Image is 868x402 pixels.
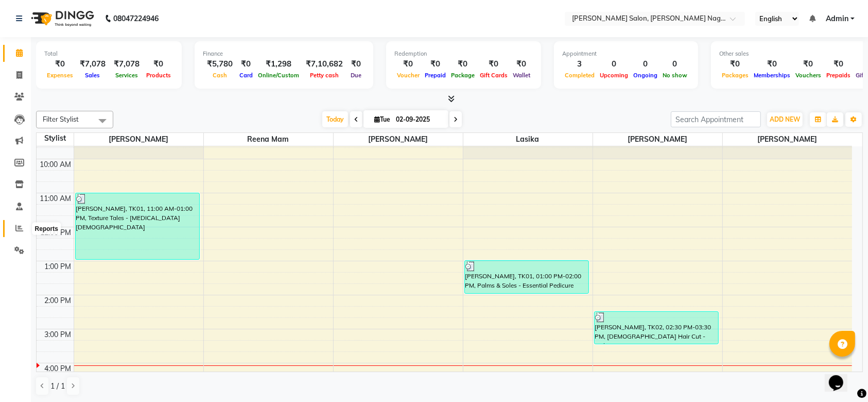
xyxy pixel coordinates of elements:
span: Cash [210,72,230,79]
div: 1:00 PM [43,261,74,272]
span: [PERSON_NAME] [593,133,722,146]
span: Tue [372,115,393,123]
span: Ongoing [631,72,660,79]
div: ₹0 [719,58,751,70]
iframe: chat widget [825,361,858,392]
span: Sales [83,72,103,79]
span: Petty cash [307,72,341,79]
div: Redemption [394,49,533,58]
span: Online/Custom [255,72,302,79]
div: 10:00 AM [38,159,74,170]
span: Filter Stylist [43,115,79,123]
span: Wallet [510,72,533,79]
span: [PERSON_NAME] [74,133,203,146]
span: ADD NEW [770,115,800,123]
div: ₹0 [793,58,824,70]
span: Voucher [394,72,422,79]
span: Gift Cards [477,72,510,79]
div: 2:00 PM [43,295,74,306]
div: Total [44,49,173,58]
span: Prepaids [824,72,853,79]
span: Services [113,72,141,79]
span: Card [237,72,255,79]
div: ₹0 [394,58,422,70]
span: [PERSON_NAME] [723,133,853,146]
span: Packages [719,72,751,79]
div: 11:00 AM [38,193,74,204]
div: ₹0 [347,58,365,70]
span: Memberships [751,72,793,79]
span: [PERSON_NAME] [334,133,463,146]
div: Stylist [37,133,74,144]
span: reena mam [204,133,333,146]
div: 4:00 PM [43,363,74,374]
div: [PERSON_NAME], TK02, 02:30 PM-03:30 PM, [DEMOGRAPHIC_DATA] Hair Cut - Style Director [595,312,719,344]
span: Admin [826,13,848,24]
span: lasika [463,133,593,146]
span: Due [348,72,364,79]
div: [PERSON_NAME], TK01, 01:00 PM-02:00 PM, Palms & Soles - Essential Pedicure [465,261,589,293]
div: ₹0 [44,58,76,70]
div: ₹1,298 [255,58,302,70]
span: 1 / 1 [50,381,65,392]
span: Expenses [44,72,76,79]
div: Reports [32,223,61,235]
div: 3 [562,58,597,70]
div: ₹7,078 [110,58,144,70]
div: 0 [597,58,631,70]
div: ₹0 [144,58,173,70]
b: 08047224946 [113,4,159,33]
div: 0 [631,58,660,70]
div: ₹0 [824,58,853,70]
span: Completed [562,72,597,79]
span: Package [448,72,477,79]
div: ₹0 [422,58,448,70]
input: Search Appointment [671,111,761,127]
div: ₹0 [448,58,477,70]
span: No show [660,72,690,79]
button: ADD NEW [767,112,803,127]
span: Today [322,111,348,127]
div: 0 [660,58,690,70]
div: ₹7,078 [76,58,110,70]
div: Appointment [562,49,690,58]
div: ₹0 [751,58,793,70]
div: [PERSON_NAME], TK01, 11:00 AM-01:00 PM, Texture Tales - [MEDICAL_DATA] [DEMOGRAPHIC_DATA] [76,193,200,259]
div: ₹0 [237,58,255,70]
div: ₹5,780 [203,58,237,70]
img: logo [26,4,97,33]
span: Prepaid [422,72,448,79]
div: ₹0 [510,58,533,70]
div: ₹7,10,682 [302,58,347,70]
span: Vouchers [793,72,824,79]
div: Finance [203,49,365,58]
span: Products [144,72,173,79]
input: 2025-09-02 [393,112,444,127]
span: Upcoming [597,72,631,79]
div: 3:00 PM [43,329,74,340]
div: ₹0 [477,58,510,70]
